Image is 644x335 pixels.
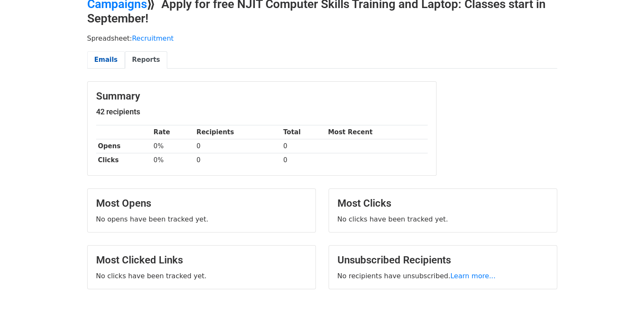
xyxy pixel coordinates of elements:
a: Learn more... [451,272,496,280]
p: No clicks have been tracked yet. [337,215,548,224]
th: Most Recent [326,125,428,139]
a: Reports [125,51,167,69]
th: Clicks [96,153,152,167]
p: No opens have been tracked yet. [96,215,307,224]
h3: Most Opens [96,197,307,210]
h5: 42 recipients [96,107,428,116]
td: 0% [152,153,195,167]
h3: Unsubscribed Recipients [337,254,548,266]
p: Spreadsheet: [87,34,557,43]
a: Emails [87,51,125,69]
p: No clicks have been tracked yet. [96,271,307,280]
th: Recipients [194,125,281,139]
h3: Most Clicked Links [96,254,307,266]
th: Rate [152,125,195,139]
td: 0% [152,139,195,153]
td: 0 [194,139,281,153]
iframe: Chat Widget [602,294,644,335]
th: Total [281,125,326,139]
td: 0 [281,153,326,167]
a: Recruitment [132,34,174,42]
td: 0 [194,153,281,167]
h3: Most Clicks [337,197,548,210]
th: Opens [96,139,152,153]
td: 0 [281,139,326,153]
p: No recipients have unsubscribed. [337,271,548,280]
h3: Summary [96,90,428,102]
